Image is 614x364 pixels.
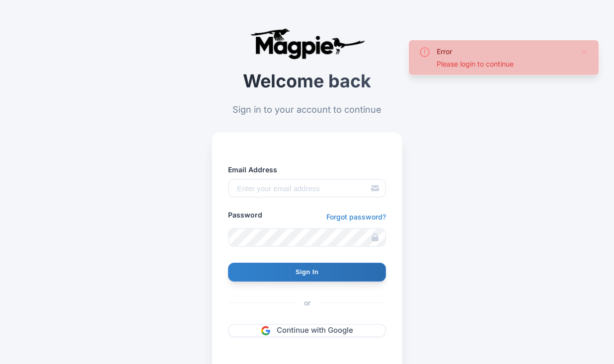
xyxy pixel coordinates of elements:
[212,72,402,91] h2: Welcome back
[228,179,386,198] input: Enter your email address
[228,324,386,337] a: Continue with Google
[228,210,259,220] label: Password
[437,46,573,57] div: Error
[329,212,386,222] a: Forgot password?
[437,59,573,69] div: Please login to continue
[228,164,386,175] label: Email Address
[296,297,318,308] span: or
[212,103,402,116] p: Sign in to your account to continue
[581,46,589,58] button: Close
[247,28,367,60] img: logo-ab69f6fb50320c5b225c76a69d11143b.png
[228,263,386,282] input: Sign In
